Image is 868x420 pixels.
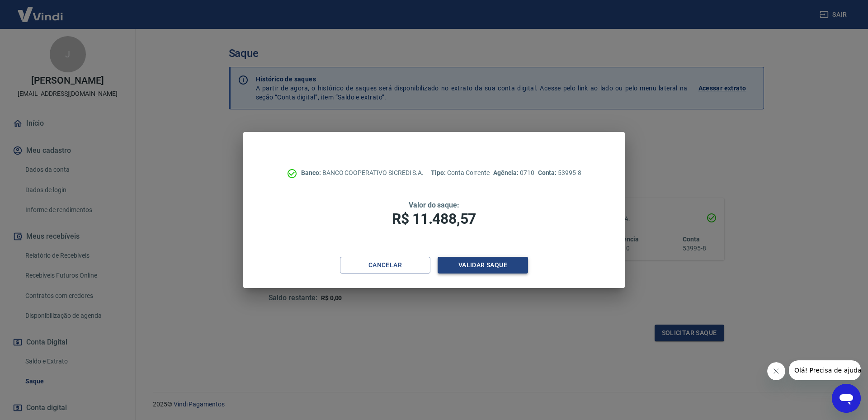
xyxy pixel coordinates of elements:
p: 53995-8 [538,168,581,178]
span: Valor do saque: [409,201,459,209]
p: 0710 [493,168,534,178]
span: Olá! Precisa de ajuda? [5,6,76,14]
span: Agência: [493,169,520,176]
span: Banco: [301,169,322,176]
span: Tipo: [431,169,447,176]
p: BANCO COOPERATIVO SICREDI S.A. [301,168,424,178]
span: Conta: [538,169,558,176]
p: Conta Corrente [431,168,490,178]
iframe: Mensagem da empresa [789,360,861,380]
iframe: Fechar mensagem [767,362,785,380]
button: Cancelar [340,257,430,274]
button: Validar saque [438,257,528,274]
span: R$ 11.488,57 [392,210,476,227]
iframe: Botão para abrir a janela de mensagens [832,384,861,413]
